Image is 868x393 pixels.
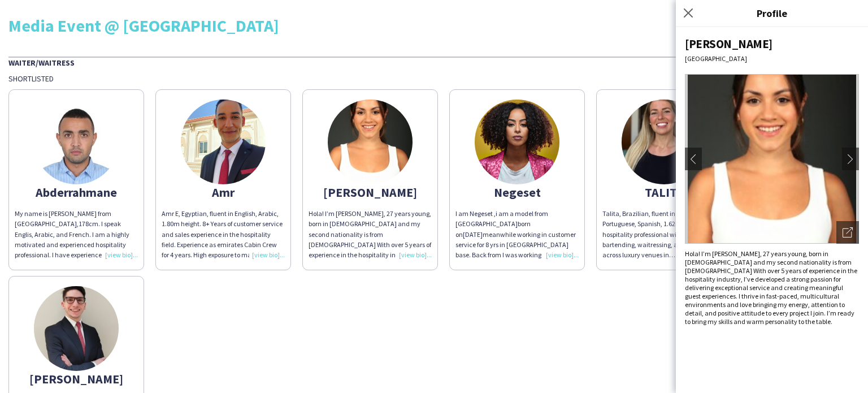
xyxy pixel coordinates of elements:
span: meanwhile working in customer service for 8 yrs in [GEOGRAPHIC_DATA] base. Back from I was workin... [455,230,578,280]
img: Crew avatar or photo [685,74,859,244]
div: [PERSON_NAME] [309,187,432,197]
div: [GEOGRAPHIC_DATA] [685,54,859,63]
div: Talita, Brazilian, fluent in English, Portuguese, Spanish, 1.62m height. Skilled hospitality prof... [602,209,726,260]
div: [PERSON_NAME] [685,36,859,51]
img: thumb-684943c12b4d4.jpg [34,286,119,371]
div: Abderrahmane [15,187,138,197]
div: Hola! I’m [PERSON_NAME], 27 years young, born in [DEMOGRAPHIC_DATA] and my second nationality is ... [309,209,432,260]
div: TALITA [602,187,726,197]
img: thumb-6819b05f2c6c6.jpeg [328,100,413,184]
img: thumb-1679642050641d4dc284058.jpeg [475,100,559,184]
div: [PERSON_NAME] [15,374,138,384]
div: Hola! I’m [PERSON_NAME], 27 years young, born in [DEMOGRAPHIC_DATA] and my second nationality is ... [685,249,859,326]
div: Waiter/Waitress [8,57,860,68]
div: Media Event @ [GEOGRAPHIC_DATA] [8,17,860,34]
div: My name is [PERSON_NAME] from [GEOGRAPHIC_DATA],178cm. I speak Englis, Arabic, and French. I am a... [15,209,138,260]
span: I am Negeset ,i am a model from [GEOGRAPHIC_DATA] [455,209,548,228]
div: Amr [162,187,285,197]
img: thumb-64431a7157524.jpg [34,100,119,184]
div: Amr E, Egyptian, fluent in English, Arabic, 1.80m height. 8+ Years of customer service and sales ... [162,209,285,260]
span: born on [455,219,531,238]
div: Open photos pop-in [836,221,859,244]
div: Negeset [455,187,579,197]
h3: Profile [676,6,868,20]
span: [DATE] [463,230,483,239]
div: Shortlisted [8,74,860,84]
img: thumb-b0aa40ab-a04e-4c55-9c7d-c8bcc3d66517.jpg [181,100,266,184]
img: thumb-68c942ab34c2e.jpg [622,100,706,184]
